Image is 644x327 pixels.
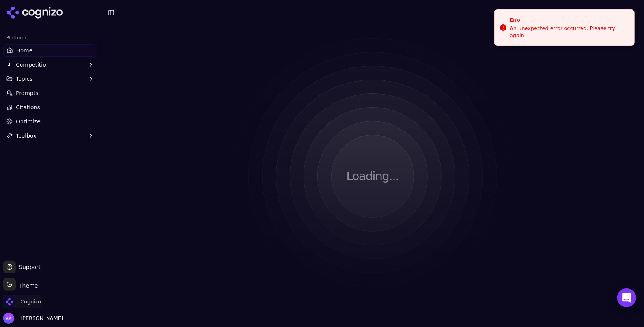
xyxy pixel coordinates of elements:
[16,75,33,83] span: Topics
[16,118,41,125] span: Optimize
[3,313,63,324] button: Open user button
[510,16,628,24] div: Error
[16,61,50,69] span: Competition
[347,169,399,183] p: Loading...
[3,115,97,128] a: Optimize
[16,103,40,111] span: Citations
[17,315,63,322] span: [PERSON_NAME]
[16,263,41,271] span: Support
[21,298,41,305] span: Cognizo
[3,295,41,308] button: Open organization switcher
[3,313,14,324] img: Alp Aysan
[3,32,97,44] div: Platform
[617,288,636,307] div: Open Intercom Messenger
[3,58,97,71] button: Competition
[3,87,97,99] a: Prompts
[3,73,97,85] button: Topics
[16,282,38,289] span: Theme
[16,132,37,140] span: Toolbox
[16,89,39,97] span: Prompts
[16,47,32,54] span: Home
[3,101,97,114] a: Citations
[3,129,97,142] button: Toolbox
[3,295,16,308] img: Cognizo
[3,44,97,57] a: Home
[510,25,628,39] div: An unexpected error occurred. Please try again.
